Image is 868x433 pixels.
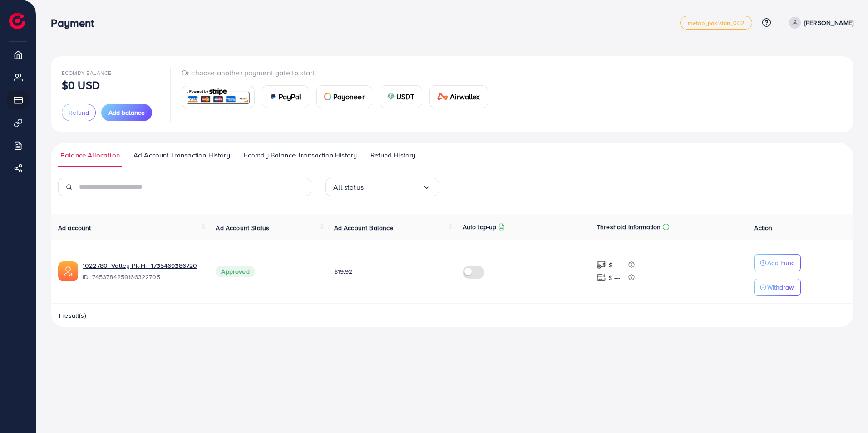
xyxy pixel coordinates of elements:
span: Ecomdy Balance Transaction History [244,150,357,160]
h3: Payment [51,16,101,30]
div: <span class='underline'>1022780_Valley Pk-H-_1735469386720</span></br>7453784259166322705 [83,261,201,282]
a: cardUSDT [380,85,423,108]
span: Ad Account Balance [334,223,394,232]
span: Ecomdy Balance [62,69,111,77]
p: Withdraw [767,282,794,293]
img: ic-ads-acc.e4c84228.svg [58,261,78,281]
p: Threshold information [597,221,661,232]
img: card [324,93,331,100]
span: Ad Account Transaction History [133,150,230,160]
div: Search for option [325,178,439,196]
p: $0 USD [62,79,100,90]
a: card [182,86,255,108]
span: Ad account [58,223,91,232]
a: 1022780_Valley Pk-H-_1735469386720 [83,261,201,270]
img: card [270,93,277,100]
span: $19.92 [334,267,353,276]
p: Auto top-up [463,221,497,232]
p: $ --- [609,272,620,283]
span: PayPal [279,91,301,102]
img: card [185,87,252,107]
img: top-up amount [597,260,606,270]
span: 1 result(s) [58,311,86,320]
button: Add balance [101,104,152,121]
a: [PERSON_NAME] [785,17,853,29]
p: Add Fund [767,257,795,268]
img: card [437,93,448,100]
p: Or choose another payment gate to start [182,67,495,78]
a: metap_pakistan_002 [680,16,752,30]
span: metap_pakistan_002 [688,20,745,26]
span: Refund History [370,150,415,160]
button: Add Fund [754,254,801,271]
span: ID: 7453784259166322705 [83,272,201,281]
a: cardAirwallex [429,85,488,108]
span: Ad Account Status [216,223,269,232]
span: Refund [69,108,89,117]
img: top-up amount [597,273,606,282]
span: Action [754,223,772,232]
a: cardPayoneer [316,85,372,108]
span: All status [333,180,364,194]
button: Withdraw [754,279,801,296]
p: $ --- [609,260,620,271]
a: cardPayPal [262,85,309,108]
span: Approved [216,266,255,277]
span: Balance Allocation [60,150,120,160]
span: USDT [396,91,415,102]
img: logo [9,13,25,29]
span: Airwallex [450,91,480,102]
span: Payoneer [333,91,365,102]
input: Search for option [364,180,422,194]
button: Refund [62,104,96,121]
img: card [387,93,395,100]
iframe: Chat [829,392,861,426]
p: [PERSON_NAME] [804,17,853,28]
span: Add balance [108,108,145,117]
